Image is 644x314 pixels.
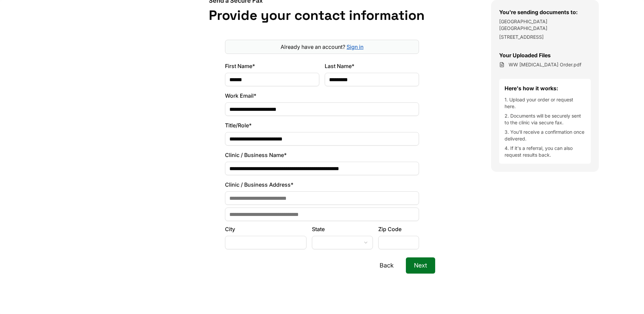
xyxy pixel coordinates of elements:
li: 1. Upload your order or request here. [505,96,585,110]
h1: Provide your contact information [209,7,435,24]
h3: Your Uploaded Files [499,51,591,59]
label: Clinic / Business Address* [225,181,419,189]
label: City [225,225,307,233]
label: Last Name* [325,62,419,70]
p: [STREET_ADDRESS] [499,34,591,40]
p: [GEOGRAPHIC_DATA] [GEOGRAPHIC_DATA] [499,18,591,32]
span: WW MRI Order.pdf [509,61,581,68]
label: State [312,225,373,233]
h4: Here's how it works: [505,84,585,92]
label: Work Email* [225,92,419,100]
li: 2. Documents will be securely sent to the clinic via secure fax. [505,113,585,126]
button: Next [406,257,435,274]
li: 3. You'll receive a confirmation once delivered. [505,129,585,142]
a: Sign in [347,43,363,50]
li: 4. If it's a referral, you can also request results back. [505,145,585,158]
h3: You're sending documents to: [499,8,591,16]
label: Zip Code [378,225,419,233]
p: Already have an account? [228,43,416,51]
label: Clinic / Business Name* [225,151,419,159]
label: Title/Role* [225,121,419,129]
label: First Name* [225,62,319,70]
button: Back [372,257,402,274]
